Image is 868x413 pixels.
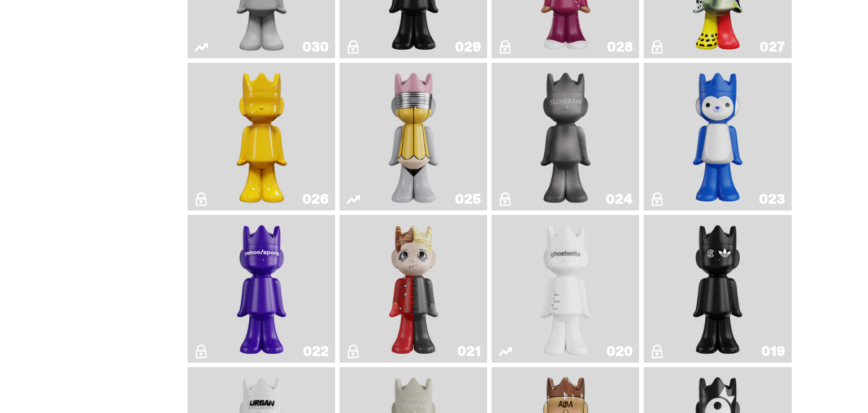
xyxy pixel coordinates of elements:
div: 027 [759,40,784,54]
div: 022 [303,345,328,358]
img: Magic Man [384,220,444,358]
img: Squish [688,67,748,206]
a: Year of the Dragon [650,220,784,358]
div: 023 [759,192,784,206]
a: Squish [650,67,784,206]
a: Alchemist [498,67,632,206]
div: 026 [302,192,328,206]
div: 030 [302,40,328,54]
img: ghost [527,220,605,358]
img: Alchemist [527,67,605,206]
a: Yahoo! [194,220,328,358]
div: 019 [761,345,784,358]
a: Magic Man [346,220,480,358]
a: ghost [498,220,632,358]
a: Schrödinger's ghost: New Dawn [194,67,328,206]
div: 028 [607,40,632,54]
div: 024 [606,192,632,206]
img: Year of the Dragon [688,220,748,358]
img: No. 2 Pencil [375,67,453,206]
div: 020 [606,345,632,358]
div: 029 [455,40,480,54]
div: 025 [455,192,480,206]
img: Schrödinger's ghost: New Dawn [223,67,301,206]
img: Yahoo! [232,220,292,358]
a: No. 2 Pencil [346,67,480,206]
div: 021 [457,345,480,358]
